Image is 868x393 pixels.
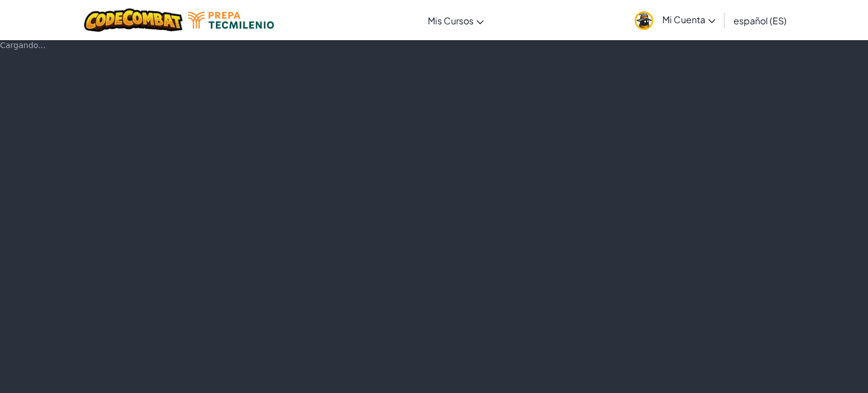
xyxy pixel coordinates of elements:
span: Mis Cursos [428,15,474,27]
img: CodeCombat logo [84,8,183,32]
img: avatar [635,11,653,30]
img: Tecmilenio logo [188,12,274,29]
a: Mis Cursos [422,5,489,36]
a: Mi Cuenta [629,2,721,38]
span: Mi Cuenta [662,14,715,25]
span: español (ES) [734,15,787,27]
a: español (ES) [728,5,792,36]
